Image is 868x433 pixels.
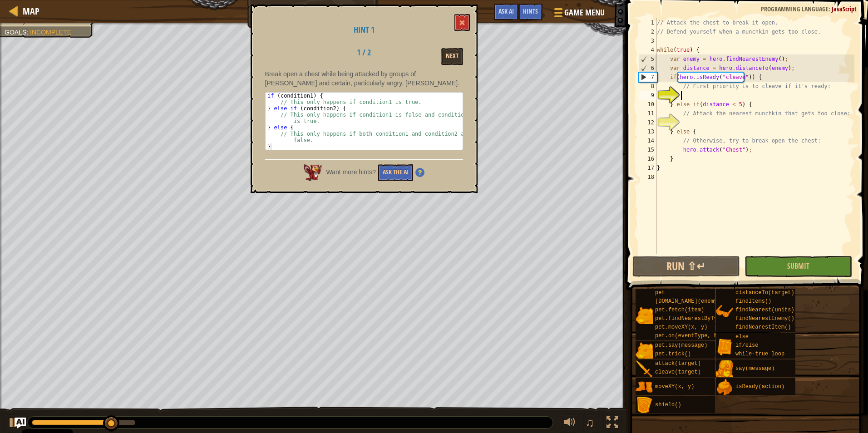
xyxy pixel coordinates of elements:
[639,136,657,145] div: 14
[636,307,653,324] img: portrait.png
[735,290,794,296] span: distanceTo(target)
[735,324,791,330] span: findNearestItem()
[26,29,30,36] span: :
[639,109,657,118] div: 11
[354,24,375,35] span: Hint 1
[655,298,720,305] span: [DOMAIN_NAME](enemy)
[265,69,463,88] p: Break open a chest while being attacked by groups of [PERSON_NAME] and certain, particularly angr...
[304,164,322,181] img: AI
[735,351,784,357] span: while-true loop
[655,351,691,357] span: pet.trick()
[639,54,657,64] div: 5
[716,379,733,396] img: portrait.png
[655,360,701,367] span: attack(target)
[735,307,794,313] span: findNearest(units)
[655,290,665,296] span: pet
[655,307,704,313] span: pet.fetch(item)
[494,4,518,20] button: Ask AI
[547,4,610,25] button: Game Menu
[378,164,413,181] button: Ask the AI
[5,29,26,36] span: Goals
[655,402,681,408] span: shield()
[735,342,758,349] span: if/else
[583,414,599,433] button: ♫
[716,338,733,355] img: portrait.png
[639,118,657,127] div: 12
[639,18,657,27] div: 1
[636,379,653,396] img: portrait.png
[441,48,463,65] button: Next
[639,100,657,109] div: 10
[639,163,657,172] div: 17
[655,384,694,390] span: moveXY(x, y)
[655,369,701,375] span: cleave(target)
[15,418,26,428] button: Ask AI
[639,145,657,154] div: 15
[716,303,733,320] img: portrait.png
[655,324,707,330] span: pet.moveXY(x, y)
[564,7,605,19] span: Game Menu
[603,414,621,433] button: Toggle fullscreen
[326,168,376,176] span: Want more hints?
[655,333,740,339] span: pet.on(eventType, handler)
[735,384,784,390] span: isReady(action)
[639,127,657,136] div: 13
[335,48,392,57] h2: 1 / 2
[735,298,771,305] span: findItems()
[639,27,657,36] div: 2
[415,168,424,177] img: Hint
[30,29,71,36] span: Incomplete
[745,256,852,277] button: Submit
[636,360,653,378] img: portrait.png
[655,315,743,322] span: pet.findNearestByType(type)
[585,416,594,429] span: ♫
[498,7,514,15] span: Ask AI
[639,36,657,45] div: 3
[639,45,657,54] div: 4
[523,7,538,15] span: Hints
[639,172,657,182] div: 18
[655,342,707,349] span: pet.say(message)
[832,5,857,13] span: JavaScript
[787,261,809,271] span: Submit
[636,397,653,414] img: portrait.png
[639,64,657,73] div: 6
[23,5,39,17] span: Map
[639,73,657,82] div: 7
[829,5,832,13] span: :
[5,414,23,433] button: Ctrl + P: Play
[18,5,39,17] a: Map
[716,360,733,378] img: portrait.png
[761,5,829,13] span: Programming language
[735,365,774,372] span: say(message)
[639,91,657,100] div: 9
[561,414,579,433] button: Adjust volume
[632,256,740,277] button: Run ⇧↵
[639,154,657,163] div: 16
[735,315,794,322] span: findNearestEnemy()
[639,82,657,91] div: 8
[636,342,653,359] img: portrait.png
[735,334,749,340] span: else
